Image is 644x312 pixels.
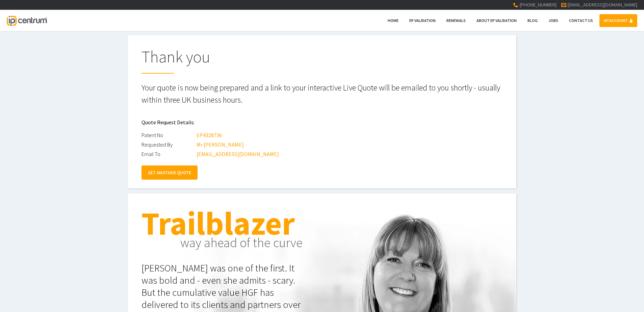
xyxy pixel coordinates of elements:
[409,18,436,23] span: EP Validation
[7,10,47,31] a: IP Centrum
[569,18,593,23] span: Contact Us
[565,14,597,27] a: Contact Us
[523,14,542,27] a: Blog
[141,130,196,140] div: Patent No
[567,2,637,8] a: [EMAIL_ADDRESS][DOMAIN_NAME]
[141,165,198,180] a: GET ANOTHER QUOTE
[548,18,558,23] span: Jobs
[527,18,538,23] span: Blog
[141,140,196,149] div: Requested By
[197,149,279,159] div: [EMAIL_ADDRESS][DOMAIN_NAME]
[383,14,403,27] a: Home
[197,140,244,149] div: Mr [PERSON_NAME]
[197,130,222,140] div: EP4328736
[141,49,503,74] h1: Thank you
[599,14,637,27] a: MY ACCOUNT
[141,149,196,159] div: Email To
[544,14,563,27] a: Jobs
[476,18,517,23] span: About EP Validation
[442,14,470,27] a: Renewals
[388,18,398,23] span: Home
[446,18,466,23] span: Renewals
[472,14,521,27] a: About EP Validation
[519,2,557,8] span: [PHONE_NUMBER]
[141,114,503,130] h2: Quote Request Details:
[405,14,440,27] a: EP Validation
[141,82,503,106] p: Your quote is now being prepared and a link to your interactive Live Quote will be emailed to you...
